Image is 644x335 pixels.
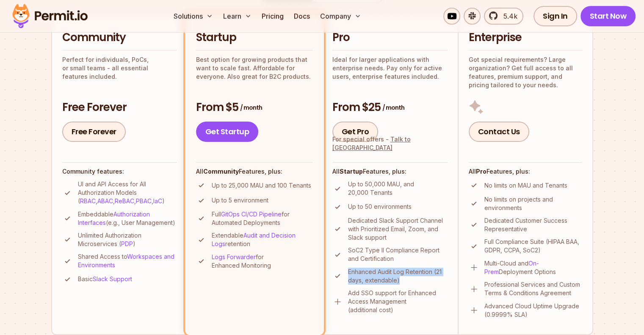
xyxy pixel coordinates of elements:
[348,180,448,197] p: Up to 50,000 MAU, and 20,000 Tenants
[469,55,582,89] p: Got special requirements? Large organization? Get full access to all features, premium support, a...
[78,210,150,226] a: Authorization Interfaces
[476,168,486,175] strong: Pro
[121,240,133,247] a: PDP
[240,103,262,112] span: / month
[484,238,582,255] p: Full Compliance Suite (HIPAA BAA, GDPR, CCPA, SoC2)
[484,302,582,319] p: Advanced Cloud Uptime Upgrade (0.9999% SLA)
[196,122,259,142] a: Get Startup
[332,55,448,81] p: Ideal for larger applications with enterprise needs. Pay only for active users, enterprise featur...
[170,8,216,25] button: Solutions
[62,30,177,45] h2: Community
[203,168,239,175] strong: Community
[332,167,448,176] h4: All Features, plus:
[469,30,582,45] h2: Enterprise
[290,8,313,25] a: Docs
[196,167,313,176] h4: All Features, plus:
[212,231,313,248] p: Extendable retention
[220,8,255,25] button: Learn
[332,30,448,45] h2: Pro
[580,6,636,26] a: Start Now
[382,103,404,112] span: / month
[348,216,448,242] p: Dedicated Slack Support Channel with Prioritized Email, Zoom, and Slack support
[212,253,313,270] p: for Enhanced Monitoring
[196,100,313,115] h3: From $5
[348,202,412,211] p: Up to 50 environments
[348,246,448,263] p: SoC2 Type II Compliance Report and Certification
[62,100,177,115] h3: Free Forever
[221,210,282,218] a: GitOps CI/CD Pipeline
[469,122,529,142] a: Contact Us
[332,122,379,142] a: Get Pro
[332,100,448,115] h3: From $25
[340,168,363,175] strong: Startup
[469,167,582,176] h4: All Features, plus:
[78,252,177,269] p: Shared Access to
[484,181,567,190] p: No limits on MAU and Tenants
[212,196,268,205] p: Up to 5 environment
[8,2,91,30] img: Permit logo
[484,8,523,25] a: 5.4k
[62,55,177,81] p: Perfect for individuals, PoCs, or small teams - all essential features included.
[212,210,313,227] p: Full for Automated Deployments
[78,180,177,205] p: UI and API Access for All Authorization Models ( , , , , )
[348,268,448,285] p: Enhanced Audit Log Retention (21 days, extendable)
[93,275,132,282] a: Slack Support
[484,260,539,275] a: On-Prem
[115,197,134,205] a: ReBAC
[484,280,582,297] p: Professional Services and Custom Terms & Conditions Agreement
[498,11,517,21] span: 5.4k
[153,197,162,205] a: IaC
[533,6,577,26] a: Sign In
[348,289,448,314] p: Add SSO support for Enhanced Access Management (additional cost)
[196,55,313,81] p: Best option for growing products that want to scale fast. Affordable for everyone. Also great for...
[212,181,311,190] p: Up to 25,000 MAU and 100 Tenants
[212,232,296,247] a: Audit and Decision Logs
[212,253,256,260] a: Logs Forwarder
[484,195,582,212] p: No limits on projects and environments
[78,231,177,248] p: Unlimited Authorization Microservices ( )
[78,275,132,283] p: Basic
[317,8,365,25] button: Company
[80,197,96,205] a: RBAC
[258,8,287,25] a: Pricing
[62,122,126,142] a: Free Forever
[62,167,177,176] h4: Community features:
[484,216,582,233] p: Dedicated Customer Success Representative
[97,197,113,205] a: ABAC
[78,210,177,227] p: Embeddable (e.g., User Management)
[196,30,313,45] h2: Startup
[484,259,582,276] p: Multi-Cloud and Deployment Options
[136,197,152,205] a: PBAC
[332,135,448,152] div: For special offers -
